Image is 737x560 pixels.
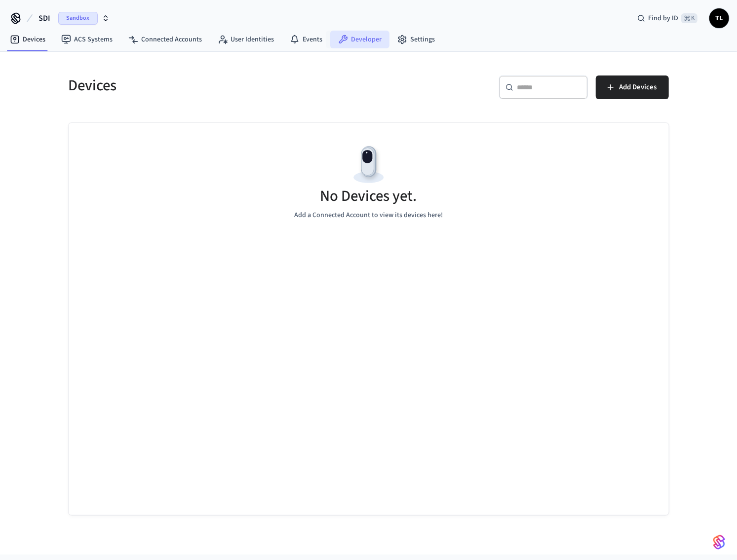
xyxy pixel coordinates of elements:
span: ⌘ K [681,13,698,23]
span: Sandbox [58,12,98,25]
button: Add Devices [596,75,669,99]
a: User Identities [210,31,282,48]
a: Devices [2,31,53,48]
div: Find by ID⌘ K [629,9,705,27]
span: TL [710,9,728,27]
span: SDI [39,12,50,24]
a: Events [282,31,330,48]
a: Connected Accounts [120,31,210,48]
a: ACS Systems [53,31,120,48]
a: Settings [389,31,443,48]
img: SeamLogoGradient.69752ec5.svg [713,534,725,550]
p: Add a Connected Account to view its devices here! [294,210,443,221]
span: Add Devices [620,81,657,94]
span: Find by ID [648,13,678,23]
h5: Devices [69,75,363,96]
button: TL [709,8,729,28]
img: Devices Empty State [347,143,391,187]
h5: No Devices yet. [320,186,417,206]
a: Developer [330,31,389,48]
